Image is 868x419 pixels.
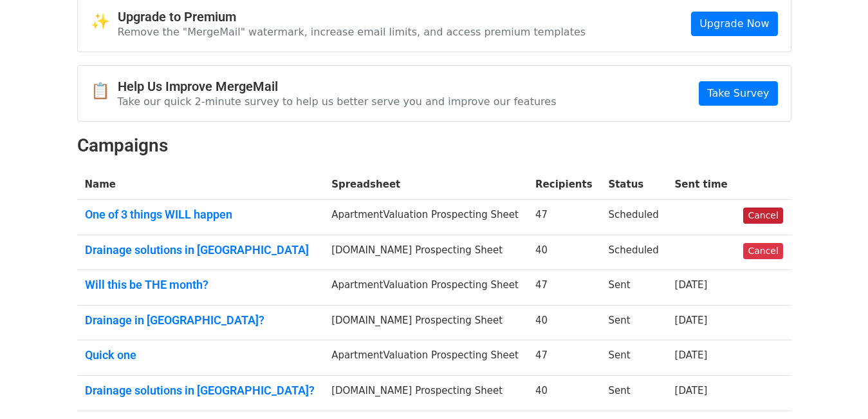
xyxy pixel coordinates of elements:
[85,348,317,362] a: Quick one
[667,170,736,200] th: Sent time
[324,270,528,306] td: ApartmentValuation Prospecting Sheet
[600,305,667,340] td: Sent
[324,170,528,200] th: Spreadsheet
[699,81,777,106] a: Take Survey
[324,235,528,270] td: [DOMAIN_NAME] Prospecting Sheet
[675,315,708,326] a: [DATE]
[600,235,667,270] td: Scheduled
[743,208,782,224] a: Cancel
[118,9,586,24] h4: Upgrade to Premium
[528,200,600,235] td: 47
[77,135,791,157] h2: Campaigns
[600,376,667,411] td: Sent
[600,170,667,200] th: Status
[528,305,600,340] td: 40
[324,200,528,235] td: ApartmentValuation Prospecting Sheet
[118,79,557,94] h4: Help Us Improve MergeMail
[91,12,118,31] span: ✨
[118,25,586,39] p: Remove the "MergeMail" watermark, increase email limits, and access premium templates
[85,313,317,327] a: Drainage in [GEOGRAPHIC_DATA]?
[743,243,782,259] a: Cancel
[77,170,324,200] th: Name
[528,270,600,306] td: 47
[324,305,528,340] td: [DOMAIN_NAME] Prospecting Sheet
[804,357,868,419] iframe: Chat Widget
[91,82,118,101] span: 📋
[675,349,708,361] a: [DATE]
[600,200,667,235] td: Scheduled
[528,235,600,270] td: 40
[691,12,777,36] a: Upgrade Now
[85,243,317,257] a: Drainage solutions in [GEOGRAPHIC_DATA]
[324,340,528,376] td: ApartmentValuation Prospecting Sheet
[528,340,600,376] td: 47
[85,384,317,398] a: Drainage solutions in [GEOGRAPHIC_DATA]?
[85,278,317,292] a: Will this be THE month?
[675,385,708,396] a: [DATE]
[675,279,708,291] a: [DATE]
[118,95,557,108] p: Take our quick 2-minute survey to help us better serve you and improve our features
[85,208,317,222] a: One of 3 things WILL happen
[324,376,528,411] td: [DOMAIN_NAME] Prospecting Sheet
[600,270,667,306] td: Sent
[528,376,600,411] td: 40
[600,340,667,376] td: Sent
[528,170,600,200] th: Recipients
